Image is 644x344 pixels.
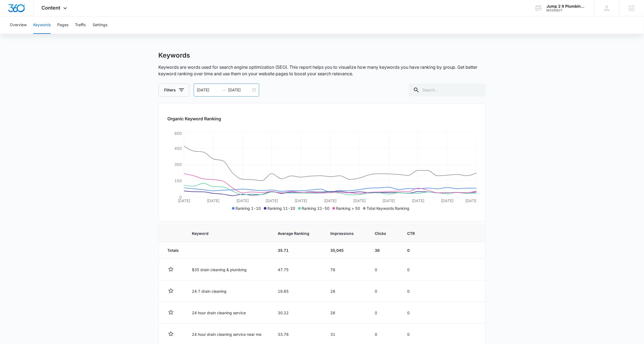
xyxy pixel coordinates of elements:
button: Settings [93,16,107,34]
td: 0 [368,280,401,302]
span: Clicks [375,231,386,236]
input: Start date [197,87,220,93]
span: Total Keywords Ranking [367,206,410,211]
tspan: [DATE] [441,198,453,203]
tspan: 450 [174,146,182,151]
td: 0 [368,259,401,280]
td: 35.71 [271,242,324,259]
td: 78 [324,259,368,280]
span: Ranking 1-10 [236,206,261,211]
h1: Keywords [159,51,190,59]
tspan: [DATE] [207,198,219,203]
tspan: [DATE] [412,198,424,203]
tspan: [DATE] [465,198,478,203]
span: Impressions [331,231,354,236]
td: 24 hour drain cleaning service [186,302,271,324]
div: account name [547,4,586,8]
td: 0 [368,302,401,324]
span: swap-right [222,88,226,92]
tspan: [DATE] [324,198,337,203]
td: 30.22 [271,302,324,324]
td: 28 [324,280,368,302]
td: 35,045 [324,242,368,259]
tspan: [DATE] [178,198,190,203]
span: Average Ranking [278,231,310,236]
tspan: [DATE] [236,198,249,203]
td: $35 drain cleaning & plumbing [186,259,271,280]
button: Overview [10,16,27,34]
tspan: 150 [174,178,182,183]
tspan: 300 [174,162,182,167]
td: 24 7 drain cleaning [186,280,271,302]
span: to [222,88,226,92]
span: Keyword [192,231,257,236]
h2: Organic Keyword Ranking [168,115,477,122]
td: 19.65 [271,280,324,302]
span: Ranking 11-20 [268,206,295,211]
span: Ranking > 50 [336,206,360,211]
td: 38 [368,242,401,259]
span: Ranking 21-50 [302,206,330,211]
span: Content [42,5,61,11]
tspan: [DATE] [382,198,395,203]
td: 47.75 [271,259,324,280]
tspan: [DATE] [295,198,307,203]
td: 26 [324,302,368,324]
td: 0 [401,242,430,259]
p: Keywords are words used for search engine optimization (SEO). This report helps you to visualize ... [159,64,486,77]
button: Pages [57,16,68,34]
input: Search... [409,83,486,97]
button: Filters [159,83,189,97]
tspan: 600 [174,131,182,136]
td: Totals [159,242,186,259]
span: CTR [407,231,415,236]
td: 0 [401,280,430,302]
td: 0 [401,259,430,280]
div: account id [547,8,586,12]
tspan: [DATE] [265,198,278,203]
button: Traffic [75,16,86,34]
input: End date [228,87,251,93]
button: Keywords [33,16,51,34]
tspan: [DATE] [353,198,366,203]
tspan: 0 [179,195,182,199]
td: 0 [401,302,430,324]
